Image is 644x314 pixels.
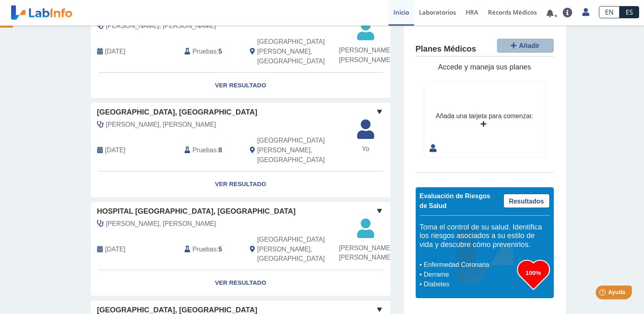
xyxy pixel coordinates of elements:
a: Resultados [503,194,550,208]
a: Ver Resultado [91,73,390,98]
span: Mattei Louis, Jorge [106,219,216,229]
iframe: Help widget launcher [572,282,635,305]
span: Hospital [GEOGRAPHIC_DATA], [GEOGRAPHIC_DATA] [97,206,296,217]
a: EN [599,6,620,18]
span: San Juan, PR [257,235,347,264]
span: Mattei Louis, Jorge [106,21,216,31]
span: Yo [352,144,379,154]
span: San Juan, PR [257,136,347,165]
li: Enfermedad Coronaria [422,260,517,270]
a: ES [620,6,639,18]
span: [GEOGRAPHIC_DATA], [GEOGRAPHIC_DATA] [97,107,258,118]
div: : [178,37,244,66]
div: : [178,235,244,264]
a: Ver Resultado [91,171,390,197]
span: Evaluación de Riesgos de Salud [420,193,490,209]
span: HRA [466,8,478,16]
span: [PERSON_NAME] [PERSON_NAME] [339,243,392,263]
b: 5 [219,48,222,55]
span: 2025-05-19 [105,145,126,155]
a: Ver Resultado [91,270,390,296]
span: Pruebas [193,47,217,56]
span: [PERSON_NAME] [PERSON_NAME] [339,45,392,65]
b: 5 [219,246,222,253]
span: Pruebas [193,245,217,254]
b: 8 [219,147,222,154]
h3: 100% [517,268,550,278]
span: San Juan, PR [257,37,347,66]
div: Añada una tarjeta para comenzar. [436,111,533,121]
span: 2025-07-24 [105,47,126,56]
span: Santiago Santiago, Jose [106,120,216,130]
button: Añadir [497,39,554,53]
span: Pruebas [193,145,217,155]
h4: Planes Médicos [416,44,476,54]
div: : [178,136,244,165]
h5: Toma el control de su salud. Identifica los riesgos asociados a su estilo de vida y descubre cómo... [420,223,550,249]
span: Añadir [519,42,540,49]
span: 2025-03-31 [105,245,126,254]
span: Accede y maneja sus planes [438,63,531,71]
li: Derrame [422,270,517,279]
li: Diabetes [422,279,517,289]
